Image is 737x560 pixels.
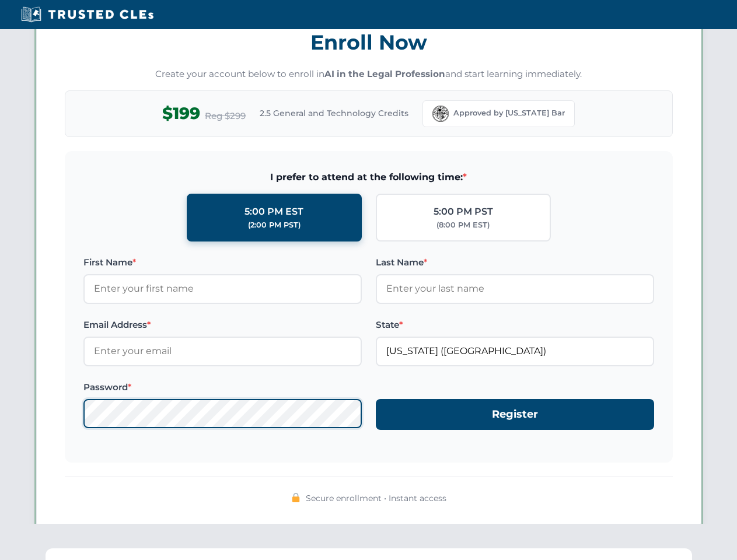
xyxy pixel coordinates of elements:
[376,318,654,332] label: State
[83,170,654,185] span: I prefer to attend at the following time:
[205,109,246,123] span: Reg $299
[324,68,445,79] strong: AI in the Legal Profession
[376,337,654,366] input: Florida (FL)
[65,24,673,61] h3: Enroll Now
[248,219,301,231] div: (2:00 PM PST)
[453,107,565,119] span: Approved by [US_STATE] Bar
[83,380,362,394] label: Password
[434,204,493,219] div: 5:00 PM PST
[83,256,362,269] label: First Name
[436,219,490,231] div: (8:00 PM EST)
[291,493,301,502] img: 🔒
[83,318,362,332] label: Email Address
[244,204,303,219] div: 5:00 PM EST
[83,274,362,303] input: Enter your first name
[432,106,449,122] img: Florida Bar
[376,274,654,303] input: Enter your last name
[162,100,200,127] span: $199
[83,337,362,366] input: Enter your email
[376,399,654,430] button: Register
[376,256,654,269] label: Last Name
[260,107,408,120] span: 2.5 General and Technology Credits
[18,6,157,23] img: Trusted CLEs
[306,492,446,505] span: Secure enrollment • Instant access
[65,68,673,81] p: Create your account below to enroll in and start learning immediately.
